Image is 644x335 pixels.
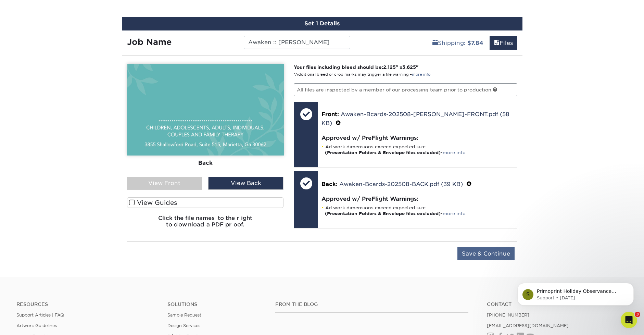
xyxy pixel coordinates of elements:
[127,177,202,190] div: View Front
[167,323,200,328] a: Design Services
[321,111,509,126] a: Awaken-Bcards-202508-[PERSON_NAME]-FRONT.pdf (58 KB)
[432,40,438,46] span: shipping
[487,323,569,328] a: [EMAIL_ADDRESS][DOMAIN_NAME]
[30,48,118,55] p: Primoprint Holiday Observance Please note that our customer service and production departments wi...
[339,181,463,187] a: Awaken-Bcards-202508-BACK.pdf (39 KB)
[16,301,157,307] h4: Resources
[30,55,118,61] p: Message from Support, sent 14w ago
[325,211,441,216] strong: (Presentation Folders & Envelope files excluded)
[507,240,644,317] iframe: Intercom notifications message
[76,40,115,45] div: Keywords by Traffic
[127,37,172,47] strong: Job Name
[321,181,338,187] span: Back:
[294,72,430,77] small: *Additional bleed or crop marks may trigger a file warning –
[464,40,483,46] b: : $7.84
[294,83,517,96] p: All files are inspected by a member of our processing team prior to production.
[294,64,418,70] strong: Your files including bleed should be: " x "
[428,36,488,50] a: Shipping: $7.84
[127,156,284,171] div: Back
[402,64,416,70] span: 3.625
[321,111,339,117] span: Front:
[443,150,466,155] a: more info
[208,177,283,190] div: View Back
[443,211,466,216] a: more info
[321,144,514,156] li: Artwork dimensions exceed expected size. -
[18,18,75,23] div: Domain: [DOMAIN_NAME]
[26,40,61,45] div: Domain Overview
[490,36,517,50] a: Files
[68,40,74,45] img: tab_keywords_by_traffic_grey.svg
[457,247,515,260] input: Save & Continue
[127,215,284,233] h6: Click the file names to the right to download a PDF proof.
[487,301,628,307] a: Contact
[16,312,64,318] a: Support Articles | FAQ
[487,312,529,318] a: [PHONE_NUMBER]
[321,205,514,216] li: Artwork dimensions exceed expected size. -
[122,17,522,30] div: Set 1 Details
[15,49,26,60] div: Profile image for Support
[18,40,24,45] img: tab_domain_overview_orange.svg
[621,312,637,328] iframe: Intercom live chat
[167,312,201,318] a: Sample Request
[635,312,640,317] span: 3
[321,196,514,202] h4: Approved w/ PreFlight Warnings:
[275,301,468,307] h4: From the Blog
[412,72,430,77] a: more info
[167,301,265,307] h4: Solutions
[325,150,441,155] strong: (Presentation Folders & Envelope files excluded)
[127,197,284,208] label: View Guides
[321,135,514,141] h4: Approved w/ PreFlight Warnings:
[11,18,16,23] img: website_grey.svg
[244,36,350,49] input: Enter a job name
[10,43,127,66] div: message notification from Support, 14w ago. Primoprint Holiday Observance Please note that our cu...
[2,314,58,333] iframe: Google Customer Reviews
[494,40,500,46] span: files
[383,64,396,70] span: 2.125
